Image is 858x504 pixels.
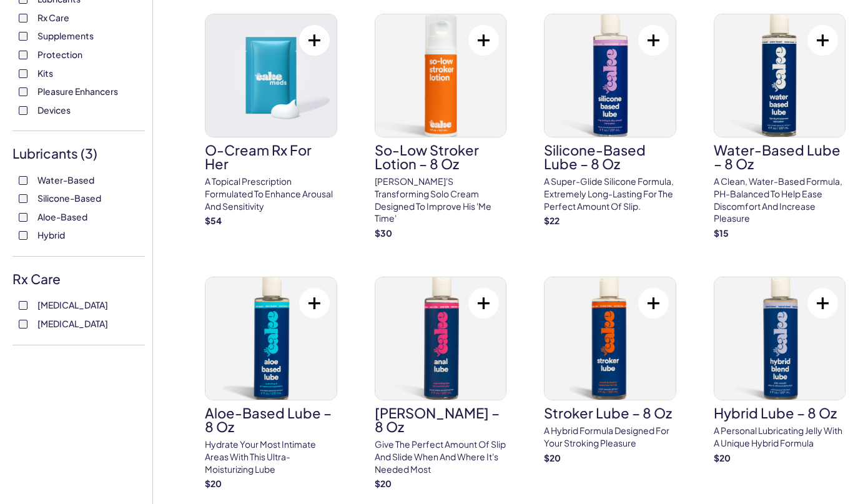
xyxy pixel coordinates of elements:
[714,425,846,449] p: A personal lubricating jelly with a unique hybrid formula
[375,175,507,224] p: [PERSON_NAME]'s transforming solo cream designed to improve his 'me time'
[37,297,108,313] span: [MEDICAL_DATA]
[37,190,101,206] span: Silicone-Based
[205,478,222,489] strong: $ 20
[37,172,94,188] span: Water-Based
[37,83,118,99] span: Pleasure Enhancers
[205,14,337,137] img: O-Cream Rx for Her
[19,176,27,185] input: Water-Based
[714,452,731,463] strong: $ 20
[544,175,676,212] p: A super-glide silicone formula, extremely long-lasting for the perfect amount of slip.
[37,209,87,225] span: Aloe-Based
[544,14,676,227] a: Silicone-Based Lube – 8 ozSilicone-Based Lube – 8 ozA super-glide silicone formula, extremely lon...
[205,143,337,170] h3: O-Cream Rx for Her
[19,106,27,115] input: Devices
[205,277,337,490] a: Aloe-Based Lube – 8 ozAloe-Based Lube – 8 ozHydrate your most intimate areas with this ultra-mois...
[19,69,27,78] input: Kits
[19,51,27,59] input: Protection
[714,143,846,170] h3: Water-Based Lube – 8 oz
[19,194,27,203] input: Silicone-Based
[19,14,27,22] input: Rx Care
[714,227,729,239] strong: $ 15
[544,406,676,420] h3: Stroker Lube – 8 oz
[714,175,846,224] p: A clean, water-based formula, pH-balanced to help ease discomfort and increase pleasure
[544,143,676,170] h3: Silicone-Based Lube – 8 oz
[205,438,337,475] p: Hydrate your most intimate areas with this ultra-moisturizing lube
[37,65,53,81] span: Kits
[37,315,108,332] span: [MEDICAL_DATA]
[714,277,846,400] img: Hybrid Lube – 8 oz
[714,14,846,239] a: Water-Based Lube – 8 ozWater-Based Lube – 8 ozA clean, water-based formula, pH-balanced to help e...
[19,301,27,310] input: [MEDICAL_DATA]
[205,215,222,226] strong: $ 54
[37,9,69,26] span: Rx Care
[375,277,507,490] a: Anal Lube – 8 oz[PERSON_NAME] – 8 ozGive the perfect amount of slip and slide when and where it's...
[375,478,392,489] strong: $ 20
[375,406,507,433] h3: [PERSON_NAME] – 8 oz
[37,102,71,118] span: Devices
[205,277,337,400] img: Aloe-Based Lube – 8 oz
[19,231,27,240] input: Hybrid
[19,320,27,329] input: [MEDICAL_DATA]
[545,277,676,400] img: Stroker Lube – 8 oz
[19,87,27,96] input: Pleasure Enhancers
[544,425,676,449] p: A hybrid formula designed for your stroking pleasure
[375,438,507,475] p: Give the perfect amount of slip and slide when and where it's needed most
[19,213,27,222] input: Aloe-Based
[19,32,27,41] input: Supplements
[37,46,82,62] span: Protection
[205,406,337,433] h3: Aloe-Based Lube – 8 oz
[37,227,65,243] span: Hybrid
[375,143,507,170] h3: So-Low Stroker Lotion – 8 oz
[545,14,676,137] img: Silicone-Based Lube – 8 oz
[544,277,676,464] a: Stroker Lube – 8 ozStroker Lube – 8 ozA hybrid formula designed for your stroking pleasure$20
[205,14,337,227] a: O-Cream Rx for HerO-Cream Rx for HerA topical prescription formulated to enhance arousal and sens...
[375,277,506,400] img: Anal Lube – 8 oz
[544,452,561,463] strong: $ 20
[205,175,337,212] p: A topical prescription formulated to enhance arousal and sensitivity
[375,14,506,137] img: So-Low Stroker Lotion – 8 oz
[375,14,507,239] a: So-Low Stroker Lotion – 8 ozSo-Low Stroker Lotion – 8 oz[PERSON_NAME]'s transforming solo cream d...
[544,215,560,226] strong: $ 22
[714,406,846,420] h3: Hybrid Lube – 8 oz
[375,227,392,239] strong: $ 30
[714,277,846,464] a: Hybrid Lube – 8 ozHybrid Lube – 8 ozA personal lubricating jelly with a unique hybrid formula$20
[714,14,846,137] img: Water-Based Lube – 8 oz
[37,27,94,44] span: Supplements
